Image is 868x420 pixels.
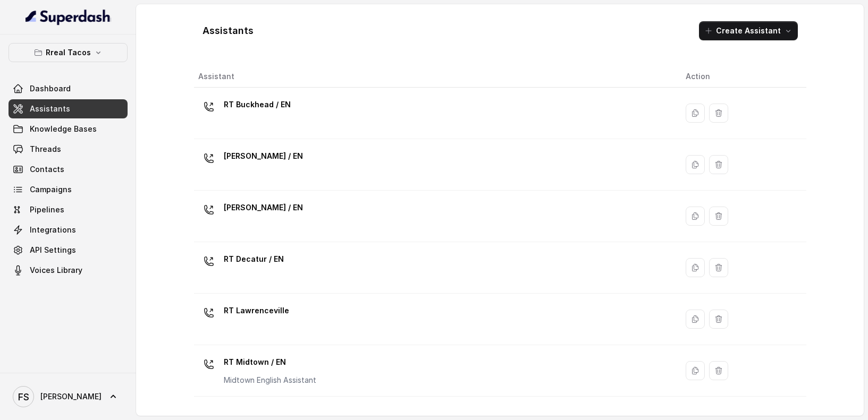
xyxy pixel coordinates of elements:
span: Contacts [30,164,64,175]
a: Threads [9,140,128,159]
a: API Settings [9,241,128,260]
a: Voices Library [9,261,128,280]
p: [PERSON_NAME] / EN [224,148,303,165]
a: Assistants [9,99,128,118]
p: RT Midtown / EN [224,354,316,371]
a: Knowledge Bases [9,119,128,139]
span: Dashboard [30,83,71,94]
button: Rreal Tacos [9,43,128,62]
img: light.svg [26,8,111,25]
span: Knowledge Bases [30,124,97,134]
p: Rreal Tacos [46,46,91,59]
h1: Assistants [203,22,254,39]
p: RT Buckhead / EN [224,96,291,113]
span: API Settings [30,245,76,255]
p: [PERSON_NAME] / EN [224,199,303,216]
span: Campaigns [30,184,72,195]
a: Integrations [9,220,128,239]
p: RT Lawrenceville [224,302,289,319]
span: Voices Library [30,265,82,276]
a: Dashboard [9,79,128,98]
th: Assistant [194,66,678,88]
th: Action [677,66,806,88]
a: Pipelines [9,200,128,219]
span: Threads [30,144,61,155]
p: Midtown English Assistant [224,375,316,385]
text: FS [18,391,29,402]
button: Create Assistant [699,21,798,40]
a: Contacts [9,160,128,179]
a: Campaigns [9,180,128,199]
span: Pipelines [30,204,64,215]
span: [PERSON_NAME] [40,391,102,402]
span: Integrations [30,225,76,235]
p: RT Decatur / EN [224,251,284,268]
a: [PERSON_NAME] [9,382,128,412]
span: Assistants [30,104,70,114]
